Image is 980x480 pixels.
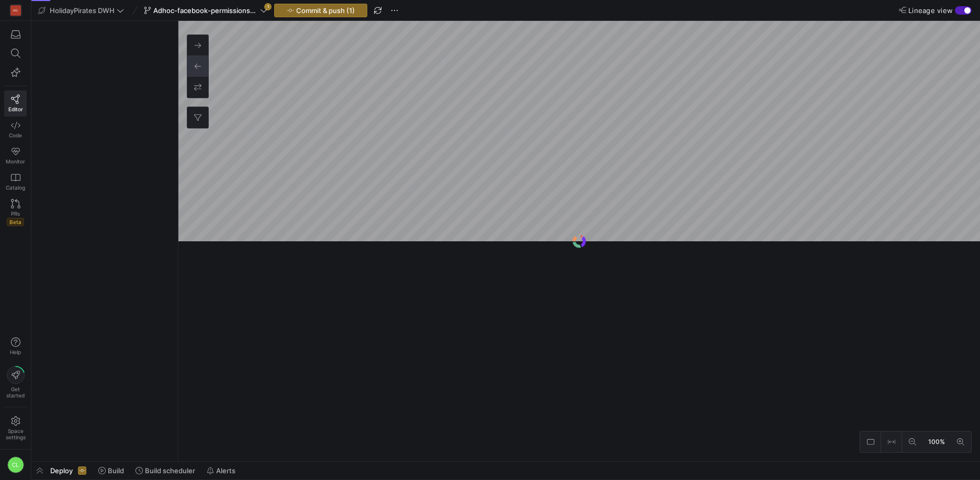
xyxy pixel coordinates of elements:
[145,466,195,475] span: Build scheduler
[7,456,24,473] div: CL
[131,462,200,479] button: Build scheduler
[11,210,20,217] span: PRs
[6,428,26,440] span: Space settings
[6,184,25,191] span: Catalog
[10,5,21,16] div: HG
[4,143,27,169] a: Monitor
[4,362,27,403] button: Getstarted
[9,349,22,355] span: Help
[108,466,124,475] span: Build
[141,4,270,17] button: Adhoc-facebook-permissions-test
[6,158,25,165] span: Monitor
[571,233,587,249] img: logo.gif
[4,116,27,143] a: Code
[216,466,235,475] span: Alerts
[94,462,129,479] button: Build
[4,333,27,360] button: Help
[4,169,27,195] a: Catalog
[50,6,115,15] span: HolidayPirates DWH
[4,412,27,445] a: Spacesettings
[4,90,27,116] a: Editor
[8,106,23,112] span: Editor
[908,6,953,15] span: Lineage view
[6,386,25,399] span: Get started
[4,2,27,19] a: HG
[296,6,355,15] span: Commit & push (1)
[7,218,24,226] span: Beta
[36,4,127,17] button: HolidayPirates DWH
[4,195,27,230] a: PRsBeta
[153,6,258,15] span: Adhoc-facebook-permissions-test
[50,466,73,475] span: Deploy
[274,4,367,17] button: Commit & push (1)
[4,454,27,476] button: CL
[202,462,240,479] button: Alerts
[9,132,22,138] span: Code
